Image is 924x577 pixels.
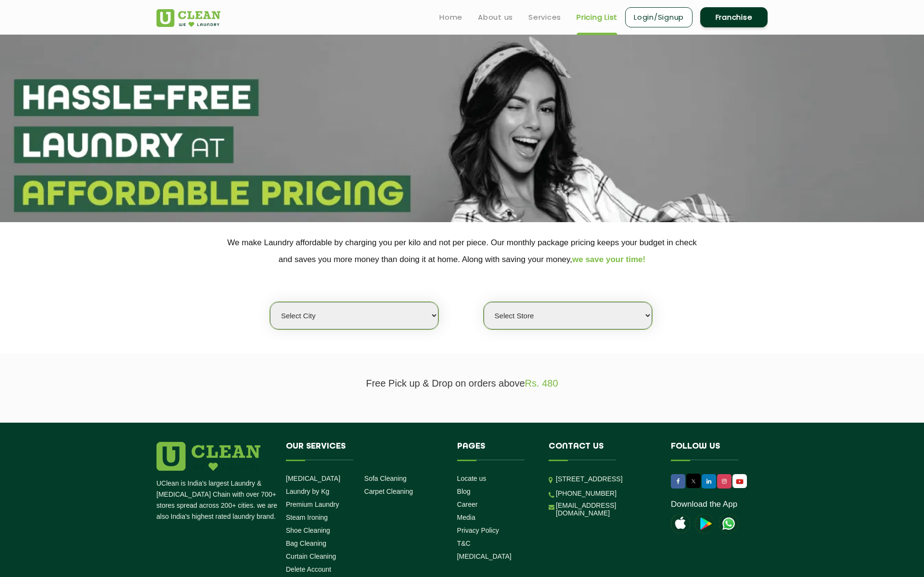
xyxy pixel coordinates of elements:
[457,501,478,508] a: Career
[457,475,487,482] a: Locate us
[549,442,656,460] h4: Contact us
[577,12,617,23] a: Pricing List
[286,514,328,521] a: Steam Ironing
[286,475,340,482] a: [MEDICAL_DATA]
[457,527,499,534] a: Privacy Policy
[457,488,471,495] a: Blog
[556,474,656,485] p: [STREET_ADDRESS]
[457,539,471,547] a: T&C
[286,442,443,460] h4: Our Services
[156,9,220,27] img: UClean Laundry and Dry Cleaning
[556,502,656,517] a: [EMAIL_ADDRESS][DOMAIN_NAME]
[719,514,738,533] img: UClean Laundry and Dry Cleaning
[671,514,690,533] img: apple-icon.png
[457,552,512,560] a: [MEDICAL_DATA]
[671,500,737,509] a: Download the App
[156,478,279,522] p: UClean is India's largest Laundry & [MEDICAL_DATA] Chain with over 700+ stores spread across 200+...
[457,514,475,521] a: Media
[478,12,513,23] a: About us
[700,7,768,27] a: Franchise
[286,565,331,573] a: Delete Account
[733,477,746,487] img: UClean Laundry and Dry Cleaning
[286,552,336,560] a: Curtain Cleaning
[156,378,768,389] p: Free Pick up & Drop on orders above
[625,7,693,27] a: Login/Signup
[286,488,329,495] a: Laundry by Kg
[156,442,260,471] img: logo.png
[286,539,326,547] a: Bag Cleaning
[525,378,558,389] span: Rs. 480
[286,527,330,534] a: Shoe Cleaning
[528,12,561,23] a: Services
[364,475,407,482] a: Sofa Cleaning
[671,442,756,460] h4: Follow us
[457,442,535,460] h4: Pages
[695,514,714,533] img: playstoreicon.png
[156,234,768,268] p: We make Laundry affordable by charging you per kilo and not per piece. Our monthly package pricin...
[286,501,339,508] a: Premium Laundry
[572,255,645,264] span: we save your time!
[439,12,462,23] a: Home
[364,488,413,495] a: Carpet Cleaning
[556,489,616,497] a: [PHONE_NUMBER]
